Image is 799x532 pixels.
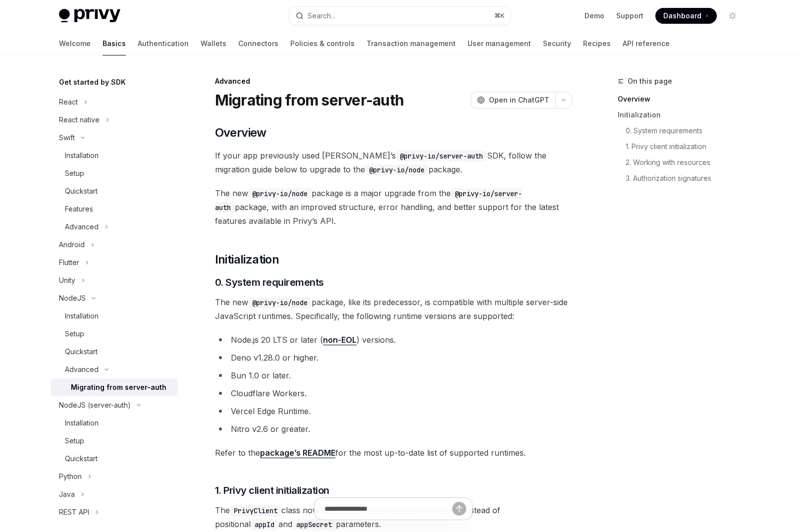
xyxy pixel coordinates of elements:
[367,32,456,55] a: Transaction management
[51,129,178,147] button: Swift
[65,417,99,429] div: Installation
[65,150,99,161] div: Installation
[215,333,572,347] li: Node.js 20 LTS or later ( ) versions.
[51,343,178,361] a: Quickstart
[59,114,100,126] div: React native
[51,468,178,485] button: Python
[324,498,452,520] input: Ask a question...
[51,111,178,129] button: React native
[396,151,487,161] code: @privy-io/server-auth
[51,271,178,289] button: Unity
[618,170,748,186] a: 3. Authorization signatures
[65,346,98,358] div: Quickstart
[215,91,404,109] h1: Migrating from server-auth
[215,76,572,86] div: Advanced
[489,95,549,105] span: Open in ChatGPT
[655,8,717,24] a: Dashboard
[289,7,511,25] button: Search...⌘K
[215,446,572,460] span: Refer to the for the most up-to-date list of supported runtimes.
[59,96,78,108] div: React
[585,11,604,21] a: Demo
[618,139,748,155] a: 1. Privy client initialization
[308,10,335,22] div: Search...
[215,351,572,365] li: Deno v1.28.0 or higher.
[51,164,178,182] a: Setup
[248,188,312,199] code: @privy-io/node
[215,404,572,418] li: Vercel Edge Runtime.
[468,32,531,55] a: User management
[65,328,84,340] div: Setup
[65,203,93,215] div: Features
[215,252,279,267] span: Initialization
[238,32,278,55] a: Connectors
[51,254,178,271] button: Flutter
[616,11,643,21] a: Support
[215,369,572,382] li: Bun 1.0 or later.
[51,289,178,307] button: NodeJS
[51,450,178,468] a: Quickstart
[471,92,555,108] button: Open in ChatGPT
[59,488,75,500] div: Java
[59,399,131,411] div: NodeJS (server-auth)
[623,32,670,55] a: API reference
[103,32,126,55] a: Basics
[51,307,178,325] a: Installation
[51,182,178,200] a: Quickstart
[51,396,178,414] button: NodeJS (server-auth)
[618,123,748,139] a: 0. System requirements
[65,364,99,375] div: Advanced
[59,292,86,304] div: NodeJS
[215,422,572,436] li: Nitro v2.6 or greater.
[51,432,178,450] a: Setup
[59,32,91,55] a: Welcome
[618,91,748,107] a: Overview
[494,12,505,20] span: ⌘ K
[452,502,466,516] button: Send message
[215,186,572,228] span: The new package is a major upgrade from the package, with an improved structure, error handling, ...
[628,75,672,87] span: On this page
[51,200,178,218] a: Features
[51,503,178,521] button: REST API
[618,107,748,123] a: Initialization
[51,218,178,236] button: Advanced
[59,76,126,88] h5: Get started by SDK
[201,32,226,55] a: Wallets
[59,239,85,251] div: Android
[51,378,178,396] a: Migrating from server-auth
[51,361,178,378] button: Advanced
[51,93,178,111] button: React
[65,310,99,322] div: Installation
[260,448,335,458] a: package’s README
[51,236,178,254] button: Android
[543,32,571,55] a: Security
[138,32,189,55] a: Authentication
[663,11,701,21] span: Dashboard
[59,506,89,518] div: REST API
[65,435,84,447] div: Setup
[65,185,98,197] div: Quickstart
[51,414,178,432] a: Installation
[618,155,748,170] a: 2. Working with resources
[59,9,120,23] img: light logo
[365,164,428,175] code: @privy-io/node
[59,132,75,144] div: Swift
[583,32,611,55] a: Recipes
[290,32,355,55] a: Policies & controls
[215,295,572,323] span: The new package, like its predecessor, is compatible with multiple server-side JavaScript runtime...
[51,325,178,343] a: Setup
[323,335,357,345] a: non-EOL
[59,274,75,286] div: Unity
[65,453,98,465] div: Quickstart
[59,471,82,482] div: Python
[59,257,79,268] div: Flutter
[51,147,178,164] a: Installation
[215,275,324,289] span: 0. System requirements
[71,381,166,393] div: Migrating from server-auth
[215,483,329,497] span: 1. Privy client initialization
[65,221,99,233] div: Advanced
[65,167,84,179] div: Setup
[215,125,266,141] span: Overview
[248,297,312,308] code: @privy-io/node
[215,386,572,400] li: Cloudflare Workers.
[215,149,572,176] span: If your app previously used [PERSON_NAME]’s SDK, follow the migration guide below to upgrade to t...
